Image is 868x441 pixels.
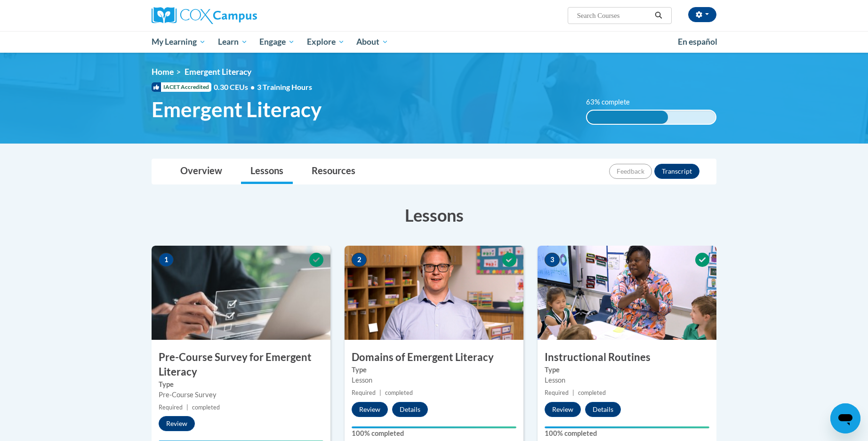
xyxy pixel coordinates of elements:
div: Your progress [545,426,709,428]
h3: Pre-Course Survey for Emergent Literacy [152,350,330,379]
span: completed [192,404,220,411]
h3: Lessons [152,203,716,227]
h3: Domains of Emergent Literacy [345,350,523,365]
button: Account Settings [688,7,716,22]
a: Lessons [241,159,293,184]
a: Cox Campus [152,7,330,24]
button: Details [392,402,428,417]
a: Explore [301,31,351,53]
label: 100% completed [352,428,516,439]
a: Home [152,67,174,77]
span: 0.30 CEUs [214,82,257,92]
span: • [250,82,255,91]
div: Main menu [137,31,731,53]
a: About [351,31,395,53]
a: Resources [302,159,365,184]
button: Transcript [654,164,699,179]
span: completed [578,389,606,396]
a: Engage [253,31,301,53]
img: Cox Campus [152,7,257,24]
a: Learn [212,31,254,53]
span: Emergent Literacy [185,67,251,77]
span: 2 [352,253,367,267]
span: Explore [307,36,345,48]
button: Review [159,416,195,431]
iframe: Button to launch messaging window [830,403,860,433]
span: My Learning [152,36,206,48]
span: IACET Accredited [152,82,211,92]
img: Course Image [345,246,523,340]
div: Lesson [545,375,709,385]
span: 3 [545,253,560,267]
span: En español [678,37,717,47]
a: En español [672,32,723,52]
button: Feedback [609,164,652,179]
label: 100% completed [545,428,709,439]
div: 63% complete [587,111,668,124]
h3: Instructional Routines [538,350,716,365]
div: Lesson [352,375,516,385]
img: Course Image [538,246,716,340]
img: Course Image [152,246,330,340]
span: 3 Training Hours [257,82,312,91]
span: completed [385,389,413,396]
span: Required [159,404,183,411]
span: 1 [159,253,174,267]
label: Type [352,365,516,375]
span: Engage [259,36,295,48]
span: | [379,389,381,396]
input: Search Courses [576,10,651,21]
div: Pre-Course Survey [159,390,323,400]
span: Learn [218,36,248,48]
span: Emergent Literacy [152,97,321,122]
a: Overview [171,159,232,184]
label: Type [545,365,709,375]
a: My Learning [145,31,212,53]
span: | [186,404,188,411]
label: 63% complete [586,97,640,107]
span: About [356,36,388,48]
label: Type [159,379,323,390]
span: Required [545,389,569,396]
span: Required [352,389,376,396]
div: Your progress [352,426,516,428]
button: Review [545,402,581,417]
button: Review [352,402,388,417]
button: Search [651,10,666,21]
span: | [572,389,574,396]
button: Details [585,402,621,417]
